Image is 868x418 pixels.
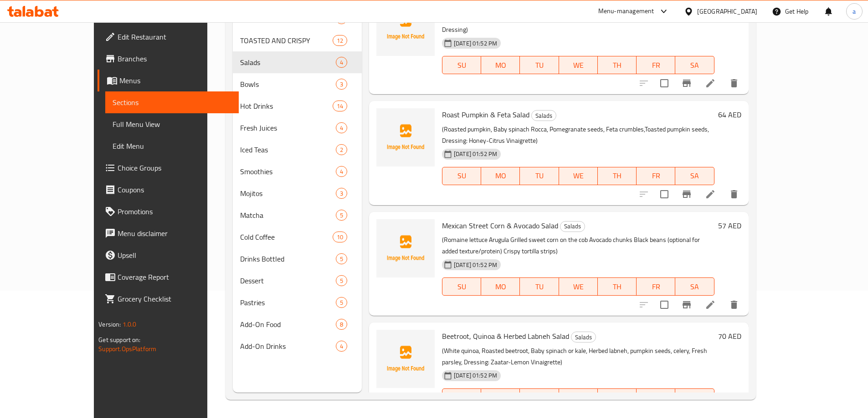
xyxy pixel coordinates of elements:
[655,185,674,204] span: Select to update
[559,56,598,74] button: WE
[442,167,481,185] button: SU
[105,91,239,113] a: Sections
[601,59,633,72] span: TH
[598,388,637,407] button: TH
[675,277,714,296] button: SA
[98,222,239,244] a: Menu disclaimer
[118,293,231,304] span: Grocery Checklist
[98,157,239,179] a: Choice Groups
[233,226,362,248] div: Cold Coffee10
[450,150,501,158] span: [DATE] 01:52 PM
[563,391,594,404] span: WE
[723,72,745,94] button: delete
[233,182,362,204] div: Mojitos3
[376,108,435,166] img: Roast Pumpkin & Feta Salad
[563,280,594,293] span: WE
[446,59,478,72] span: SU
[233,292,362,313] div: Pastries5
[637,167,675,185] button: FR
[450,371,501,380] span: [DATE] 01:52 PM
[233,95,362,117] div: Hot Drinks14
[98,318,121,330] span: Version:
[233,139,362,161] div: Iced Teas2
[679,169,710,182] span: SA
[676,72,698,94] button: Branch-specific-item
[233,313,362,335] div: Add-On Food8
[113,97,231,108] span: Sections
[485,280,516,293] span: MO
[240,122,336,133] span: Fresh Juices
[559,388,598,407] button: WE
[336,167,347,176] span: 4
[105,113,239,135] a: Full Menu View
[598,56,637,74] button: TH
[571,332,596,342] span: Salads
[118,162,231,173] span: Choice Groups
[240,166,336,177] span: Smoothies
[598,277,637,296] button: TH
[524,169,555,182] span: TU
[233,30,362,51] div: TOASTED AND CRISPY12
[336,298,347,307] span: 5
[98,201,239,222] a: Promotions
[98,334,140,346] span: Get support on:
[446,169,478,182] span: SU
[98,48,239,70] a: Branches
[336,58,347,67] span: 4
[240,101,333,111] span: Hot Drinks
[531,110,556,121] div: Salads
[119,75,231,86] span: Menus
[675,167,714,185] button: SA
[723,183,745,205] button: delete
[240,319,336,330] span: Add-On Food
[98,266,239,288] a: Coverage Report
[524,59,555,72] span: TU
[240,341,336,352] span: Add-On Drinks
[442,329,569,343] span: Beetroot, Quinoa & Herbed Labneh Salad
[336,211,347,220] span: 5
[705,189,716,200] a: Edit menu item
[113,119,231,130] span: Full Menu View
[598,167,637,185] button: TH
[485,59,516,72] span: MO
[240,210,336,221] span: Matcha
[601,169,633,182] span: TH
[240,144,336,155] span: Iced Teas
[240,275,336,286] span: Dessert
[333,232,347,242] div: items
[637,388,675,407] button: FR
[333,102,347,111] span: 14
[336,255,347,263] span: 5
[676,183,698,205] button: Branch-specific-item
[520,167,559,185] button: TU
[336,79,347,90] div: items
[679,391,710,404] span: SA
[336,146,347,154] span: 2
[446,391,478,404] span: SU
[240,35,333,46] div: TOASTED AND CRISPY
[240,79,336,90] div: Bowls
[233,335,362,357] div: Add-On Drinks4
[336,320,347,329] span: 8
[336,341,347,352] div: items
[442,234,714,257] p: (Romaine lettuce Arugula Grilled sweet corn on the cob Avocado chunks Black beans (optional for a...
[233,73,362,95] div: Bowls3
[718,219,741,232] h6: 57 AED
[240,188,336,199] span: Mojitos
[118,250,231,261] span: Upsell
[336,122,347,133] div: items
[233,51,362,73] div: Salads4
[233,117,362,139] div: Fresh Juices4
[450,261,501,269] span: [DATE] 01:52 PM
[233,161,362,182] div: Smoothies4
[240,253,336,264] span: Drinks Bottled
[240,232,333,242] span: Cold Coffee
[520,388,559,407] button: TU
[563,169,594,182] span: WE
